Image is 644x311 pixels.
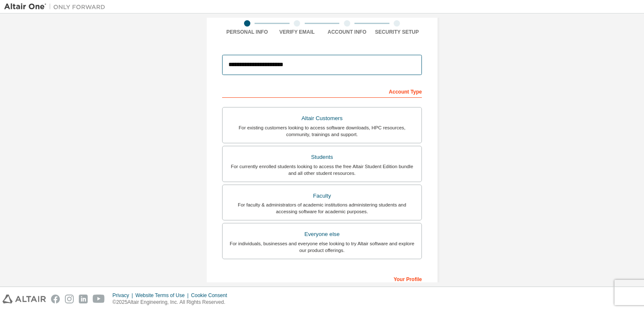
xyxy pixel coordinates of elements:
img: youtube.svg [93,295,105,303]
img: Altair One [4,3,110,11]
img: linkedin.svg [79,295,88,303]
img: instagram.svg [65,295,74,303]
div: Cookie Consent [191,292,232,299]
div: Verify Email [272,29,322,35]
div: For individuals, businesses and everyone else looking to try Altair software and explore our prod... [228,240,416,254]
div: Account Info [322,29,372,35]
div: Altair Customers [228,113,416,124]
div: Your Profile [222,272,422,285]
p: © 2025 Altair Engineering, Inc. All Rights Reserved. [113,299,232,306]
div: Personal Info [222,29,272,35]
div: Security Setup [372,29,422,35]
div: Account Type [222,84,422,98]
div: Everyone else [228,228,416,240]
img: altair_logo.svg [3,295,46,303]
div: For faculty & administrators of academic institutions administering students and accessing softwa... [228,201,416,215]
div: Website Terms of Use [135,292,191,299]
div: For existing customers looking to access software downloads, HPC resources, community, trainings ... [228,124,416,138]
div: Privacy [113,292,135,299]
div: Faculty [228,190,416,202]
div: Students [228,151,416,163]
img: facebook.svg [51,295,60,303]
div: For currently enrolled students looking to access the free Altair Student Edition bundle and all ... [228,163,416,177]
